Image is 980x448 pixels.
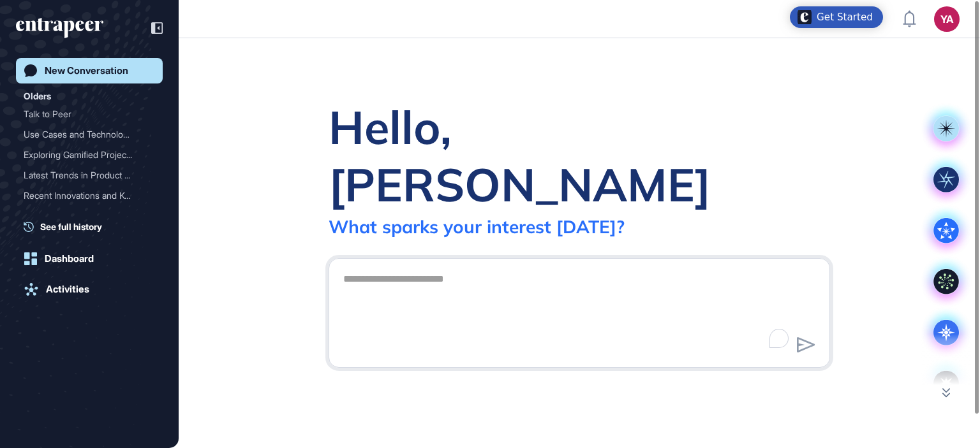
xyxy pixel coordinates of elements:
div: entrapeer-logo [16,18,103,38]
div: Hello, [PERSON_NAME] [329,98,830,213]
div: Exploring Gamified Projec... [24,145,145,165]
a: See full history [24,220,163,233]
textarea: To enrich screen reader interactions, please activate Accessibility in Grammarly extension settings [336,266,823,356]
div: Talk to Peer [24,104,155,124]
span: See full history [40,220,102,233]
div: Latest Trends in Product Lifecycle Management (PLM) for Fashion Retail [24,165,155,185]
div: Use Cases and Technologie... [24,124,145,145]
a: Dashboard [16,246,163,271]
button: YA [934,6,960,32]
div: Dashboard [45,253,94,264]
div: Open Get Started checklist [790,6,883,28]
div: Talk to Peer [24,104,145,124]
div: New Conversation [45,65,128,76]
div: Recent Innovations and Ke... [24,185,145,206]
div: Olders [24,89,51,104]
img: launcher-image-alternative-text [798,10,812,24]
a: Activities [16,277,163,302]
div: Recent Innovations and Key Players in Fashion Retail and E-Commerce [24,185,155,206]
div: Use Cases and Technologies for Fashion Studio Supporting Retail and E-Commerce [24,124,155,145]
div: Get Started [817,11,873,24]
div: Activities [46,284,89,295]
div: What sparks your interest [DATE]? [329,215,625,238]
a: New Conversation [16,58,163,83]
div: Latest Trends in Product ... [24,165,145,185]
div: Exploring Gamified Project Management through Ontology Integration [24,145,155,165]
